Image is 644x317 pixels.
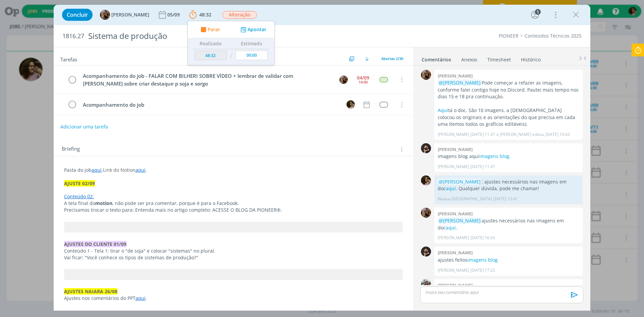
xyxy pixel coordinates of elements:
button: Alteração [222,11,257,19]
span: , não pode ser pra comentar, porque é para o Facebook. [112,200,239,206]
a: Histórico [521,53,541,63]
img: N [346,100,355,109]
button: Parar [199,26,220,33]
strong: motion [95,200,112,206]
div: 04/09 [357,75,369,80]
p: : ajustes necessários nas imagens em doc . Qualquer dúvida, pode me chamar! [438,178,579,192]
div: dialog [54,5,590,311]
span: Tarefas [60,55,77,63]
a: imagens blog [468,257,498,263]
div: 05/09 [167,12,181,17]
span: [DATE] 13:41 [493,196,518,202]
span: Briefing [62,145,80,154]
button: 48:32 [187,9,213,20]
span: Precisamos trocar o texto para: Entenda mais no artigo completo: ACESSE O BLOG DA PIONEER®. [64,207,282,213]
td: / [228,49,234,63]
p: [PERSON_NAME] [438,267,469,273]
img: D [421,143,431,153]
img: A [421,208,431,218]
p: ajustes necessários nas imagens em doc . [438,217,579,231]
img: arrow-down.svg [365,57,369,61]
ul: 48:32 [187,21,275,65]
span: A tela final do [64,200,95,206]
span: [DATE] 11:37 [471,131,495,138]
span: Vai ficar: "Você conhece os tipos de sistemas de produção?" [64,254,198,261]
a: aqui [92,167,102,173]
a: aqui [136,295,146,301]
img: D [421,247,431,257]
a: aqui [446,224,456,231]
a: Conteúdo 02: [64,193,94,200]
div: Acompanhamento do job - FALAR COM BILHERI SOBRE VÍDEO + lembrar de validar com [PERSON_NAME] sobr... [80,72,333,88]
p: Pode começar a refazer as imagens, conforme falei contigo hoje no Discord. Pautei mais tempo nos ... [438,80,579,100]
th: Estimado [234,38,269,49]
p: [PERSON_NAME] [438,131,469,138]
div: 14:00 [359,80,368,84]
img: A [100,10,110,20]
span: Concluir [67,12,88,17]
b: [PERSON_NAME] [438,73,473,79]
p: Naiara [GEOGRAPHIC_DATA] [438,196,492,202]
span: @[PERSON_NAME] [439,217,481,224]
a: PIONEER [499,33,519,39]
img: N [421,175,431,186]
span: e [PERSON_NAME] editou [496,131,544,138]
strong: AJUSTES DO CLIENTE 01/09 [64,241,126,247]
p: tá o doc. São 10 imagens, a [DEMOGRAPHIC_DATA] colocou os originais e as orientações do que preci... [438,107,579,127]
a: Conteúdos Técnicos 2025 [525,33,582,39]
p: Ajustes nos comentários do PPT . [64,295,403,302]
b: [PERSON_NAME] [438,146,473,152]
span: Link do Notion [103,167,136,173]
button: Concluir [62,9,93,21]
span: Conteúdo 1 - Tela 1: tirar o "de soja" e colocar "sistemas" no plural. [64,248,215,254]
span: Alteração [222,11,257,19]
div: Sistema de produção [86,28,363,44]
b: [PERSON_NAME] [438,282,473,288]
p: Pasta do job . [64,167,403,173]
span: @[PERSON_NAME] [439,80,481,86]
div: Anexos [461,56,477,63]
a: aqui [446,185,456,192]
p: [PERSON_NAME] [438,235,469,241]
span: . [146,167,147,173]
p: [PERSON_NAME] [438,164,469,170]
strong: AJUSTE 02/09 [64,180,95,187]
img: A [339,75,348,84]
a: imagens blog [479,153,509,159]
a: Comentários [421,53,451,63]
span: 48:32 [199,11,211,18]
span: [DATE] 16:34 [471,235,495,241]
b: [PERSON_NAME] [438,211,473,217]
button: A [338,74,348,85]
span: [DATE] 17:23 [471,267,495,273]
span: [PERSON_NAME] [111,12,149,17]
div: Acompanhamento do job [80,101,340,109]
button: Adicionar uma tarefa [60,121,108,133]
span: [DATE] 10:43 [545,131,570,138]
b: [PERSON_NAME] [438,250,473,256]
th: Realizado [193,38,228,49]
p: imagens blog aqui [438,153,579,160]
img: M [421,279,431,289]
a: aqui [136,167,146,173]
span: Parar [208,27,220,32]
img: A [421,70,431,80]
strong: AJUSTES NAIARA 26/08 [64,288,117,295]
span: 1816.27 [62,33,84,40]
button: 5 [530,9,540,20]
span: Abertas 2/30 [381,56,403,61]
button: N [345,100,356,110]
div: 5 [535,9,541,15]
p: ajustes feitos [438,257,579,263]
button: Apontar [239,26,267,33]
a: Aqui [438,107,448,113]
span: @[PERSON_NAME] [439,178,481,185]
a: Timesheet [487,53,511,63]
span: [DATE] 11:47 [471,164,495,170]
button: A[PERSON_NAME] [100,10,149,20]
